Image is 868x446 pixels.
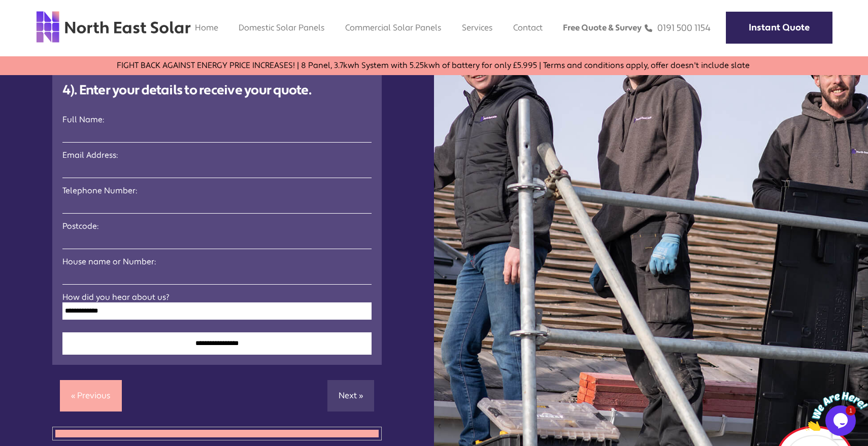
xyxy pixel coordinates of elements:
a: Next » [327,380,374,411]
a: Free Quote & Survey [563,22,642,33]
a: 0191 500 1154 [645,22,711,34]
label: Postcode: [62,221,372,231]
label: Telephone Number: [62,186,372,196]
a: Services [462,22,493,33]
a: Instant Quote [726,12,832,44]
a: Contact [513,22,543,33]
img: phone icon [645,22,652,34]
label: House name or Number: [62,257,372,267]
a: Home [195,22,218,33]
iframe: chat widget [805,383,868,431]
label: Email Address: [62,150,372,160]
a: Commercial Solar Panels [345,22,442,33]
img: north east solar logo [36,10,191,44]
a: Domestic Solar Panels [239,22,325,33]
a: « Previous [60,380,122,411]
label: Full Name: [62,115,372,125]
strong: 4). Enter your details to receive your quote. [62,82,311,99]
label: How did you hear about us? [62,292,372,302]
